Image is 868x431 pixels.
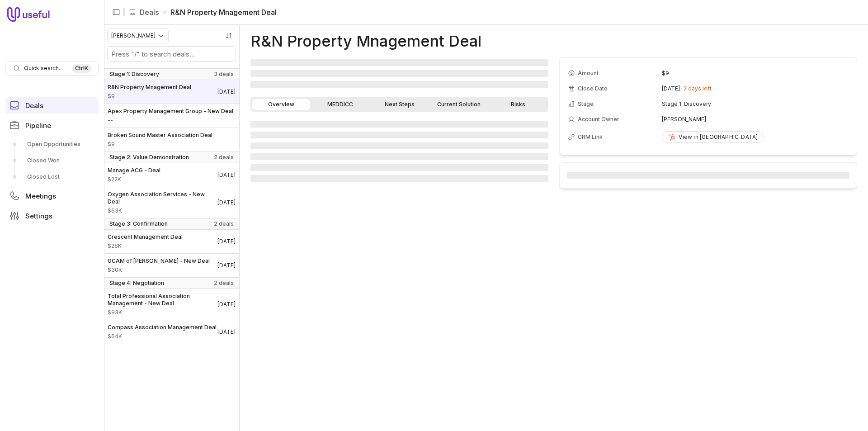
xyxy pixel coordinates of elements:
kbd: Ctrl K [72,64,91,73]
span: 2 days left [684,85,712,92]
td: [PERSON_NAME] [662,112,849,127]
span: Amount [108,309,217,316]
span: ‌ [250,81,548,88]
span: Amount [108,176,160,183]
span: Total Professional Association Management - New Deal [108,293,217,307]
a: Open Opportunities [5,137,99,152]
a: Deals [140,7,159,18]
time: Deal Close Date [217,301,236,308]
span: | [123,7,125,18]
span: Amount [578,70,599,77]
nav: Deals [104,25,240,431]
span: Amount [108,117,233,124]
span: Stage 1: Discovery [109,71,159,78]
span: Pipeline [25,122,51,129]
span: ‌ [250,164,548,171]
a: Meetings [5,188,99,204]
a: GCAM of [PERSON_NAME] - New Deal$30K[DATE] [104,254,239,277]
a: View in [GEOGRAPHIC_DATA] [662,131,764,143]
span: ‌ [250,132,548,138]
span: 2 deals [214,220,234,227]
a: Manage ACG - Deal$22K[DATE] [104,163,239,187]
span: ‌ [250,153,548,160]
a: Closed Lost [5,170,99,184]
a: Oxygen Association Services - New Deal$63K[DATE] [104,187,239,218]
span: Stage 2: Value Demonstration [109,154,189,161]
div: Pipeline submenu [5,137,99,184]
a: Pipeline [5,117,99,133]
span: Manage ACG - Deal [108,167,160,174]
a: Apex Property Management Group - New Deal-- [104,104,239,128]
span: Amount [108,242,183,250]
span: Stage [578,100,594,108]
span: CRM Link [578,133,603,141]
span: ‌ [567,172,849,179]
input: Search deals by name [108,47,236,61]
a: Risks [489,99,547,110]
span: Account Owner [578,116,619,123]
a: Current Solution [430,99,487,110]
span: 2 deals [214,279,234,287]
span: Quick search... [24,65,63,72]
span: Stage 4: Negotiation [109,279,164,287]
span: ‌ [250,175,548,182]
td: Stage 1: Discovery [662,97,849,111]
span: Amount [108,141,212,148]
span: Amount [108,333,217,340]
span: Oxygen Association Services - New Deal [108,191,217,205]
a: Settings [5,208,99,224]
span: Crescent Management Deal [108,233,183,241]
span: GCAM of [PERSON_NAME] - New Deal [108,257,210,265]
span: ‌ [250,121,548,128]
a: Next Steps [371,99,428,110]
time: Deal Close Date [217,328,236,336]
time: Deal Close Date [217,238,236,245]
td: $9 [662,66,849,81]
span: Meetings [25,193,56,199]
time: Deal Close Date [217,171,236,179]
span: 2 deals [214,154,234,161]
time: Deal Close Date [217,262,236,269]
button: Collapse sidebar [109,5,123,19]
span: Amount [108,207,217,214]
span: Compass Association Management Deal [108,324,217,331]
a: Crescent Management Deal$28K[DATE] [104,230,239,253]
a: Broken Sound Master Association Deal$9 [104,128,239,152]
li: R&N Property Mnagement Deal [162,7,277,18]
span: R&N Property Mnagement Deal [108,84,191,91]
time: Deal Close Date [217,88,236,95]
span: Broken Sound Master Association Deal [108,132,212,139]
time: Deal Close Date [217,199,236,206]
a: Total Professional Association Management - New Deal$93K[DATE] [104,289,239,320]
a: Closed Won [5,153,99,168]
span: 3 deals [214,71,234,78]
a: Overview [252,99,310,110]
time: [DATE] [662,85,680,92]
h1: R&N Property Mnagement Deal [250,36,481,47]
button: Sort by [222,29,236,43]
span: Close Date [578,85,608,92]
span: Amount [108,93,191,100]
span: ‌ [250,70,548,77]
a: Compass Association Management Deal$64K[DATE] [104,320,239,344]
span: ‌ [250,142,548,149]
a: Deals [5,97,99,114]
span: Apex Property Management Group - New Deal [108,108,233,115]
span: Settings [25,213,52,219]
a: MEDDICC [311,99,369,110]
span: Amount [108,266,210,274]
span: Stage 3: Confirmation [109,220,168,227]
a: R&N Property Mnagement Deal$9[DATE] [104,80,239,104]
div: View in [GEOGRAPHIC_DATA] [668,133,758,141]
span: ‌ [250,59,548,66]
span: Deals [25,102,43,109]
